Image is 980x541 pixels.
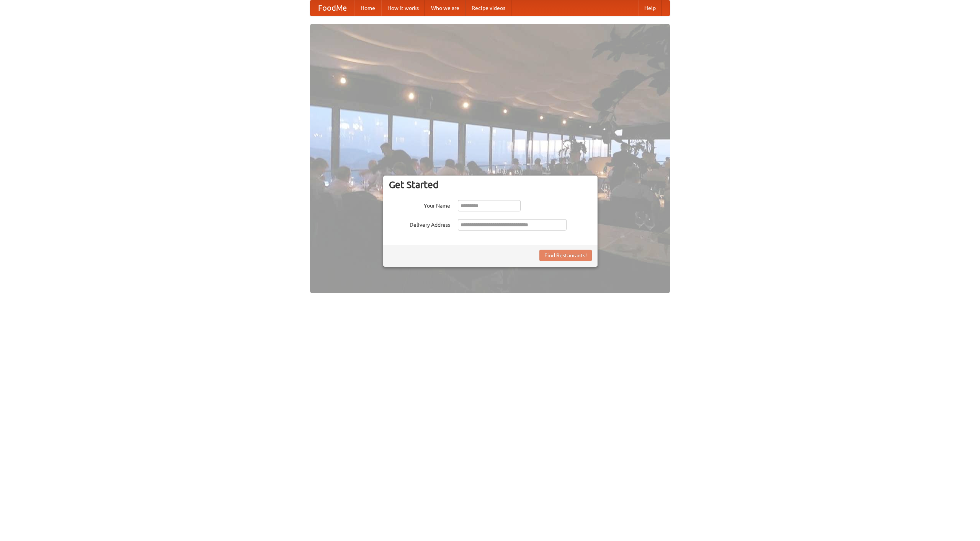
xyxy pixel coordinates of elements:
button: Find Restaurants! [539,250,592,261]
h3: Get Started [389,179,592,190]
a: FoodMe [310,0,354,16]
label: Delivery Address [389,219,450,229]
label: Your Name [389,200,450,210]
a: Who we are [425,0,465,16]
a: Recipe videos [465,0,511,16]
a: Home [354,0,381,16]
a: How it works [381,0,425,16]
a: Help [638,0,662,16]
